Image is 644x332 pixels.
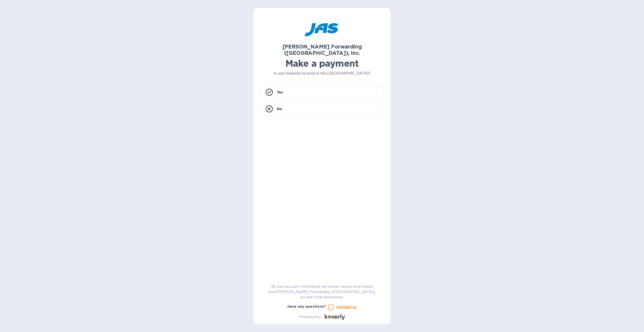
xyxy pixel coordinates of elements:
p: Powered by [299,314,320,320]
p: All your account information will remain secure and hidden from [PERSON_NAME] Forwarding ([GEOGRA... [261,284,383,300]
b: [PERSON_NAME] Forwarding ([GEOGRAPHIC_DATA]), Inc. [282,43,362,56]
p: Yes [277,90,283,95]
p: Is your business located in the [GEOGRAPHIC_DATA]? [261,71,383,76]
h1: Make a payment [261,58,383,69]
p: No [277,106,282,111]
u: Contact us [336,305,357,309]
b: Have any questions? [287,304,326,309]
